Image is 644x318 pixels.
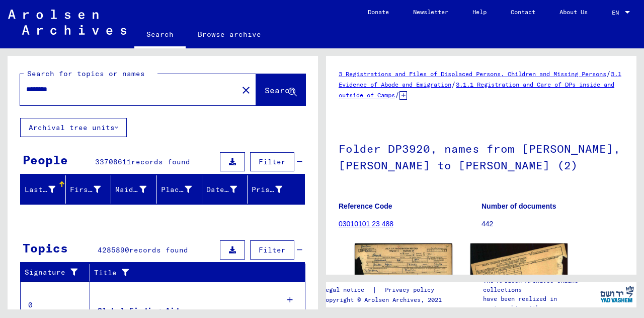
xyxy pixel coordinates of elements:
div: Last Name [25,184,55,195]
div: First Name [70,184,101,195]
div: Topics [23,239,68,257]
a: 3.1.1 Registration and Care of DPs inside and outside of Camps [339,81,614,99]
span: 33708611 [95,157,131,166]
img: yv_logo.png [598,282,636,307]
button: Search [256,74,305,105]
p: 442 [481,219,624,229]
button: Filter [250,152,294,171]
mat-header-cell: Place of Birth [157,175,202,204]
b: Number of documents [481,202,556,210]
span: records found [131,157,190,166]
div: Global Finding Aids [98,305,184,316]
div: Signature [25,265,92,281]
h1: Folder DP3920, names from [PERSON_NAME], [PERSON_NAME] to [PERSON_NAME] (2) [339,125,624,186]
p: Copyright © Arolsen Archives, 2021 [322,295,446,304]
div: People [23,151,68,169]
div: Place of Birth [161,184,192,195]
span: Search [265,85,295,95]
span: Filter [259,157,286,166]
mat-icon: close [240,84,252,96]
b: Reference Code [339,202,392,210]
a: 3 Registrations and Files of Displaced Persons, Children and Missing Persons [339,70,606,78]
span: EN [612,9,623,16]
div: Place of Birth [161,181,204,198]
button: Archival tree units [20,118,127,137]
img: Arolsen_neg.svg [8,10,126,35]
div: Maiden Name [115,181,158,198]
mat-header-cell: Last Name [21,175,66,204]
span: Filter [259,245,286,255]
mat-label: Search for topics or names [27,69,145,78]
p: The Arolsen Archives online collections [483,276,598,294]
span: 4285890 [98,245,129,255]
img: 001.jpg [355,243,452,305]
mat-header-cell: Date of Birth [202,175,248,204]
div: Maiden Name [115,184,146,195]
button: Clear [236,80,256,100]
div: Last Name [25,181,68,198]
span: / [451,80,456,89]
div: Prisoner # [252,181,295,198]
div: Title [94,268,285,278]
div: Title [94,265,295,281]
span: / [606,69,611,78]
span: records found [129,245,188,255]
a: Search [134,22,186,48]
div: Prisoner # [252,184,282,195]
a: 03010101 23 488 [339,220,393,228]
div: Signature [25,267,82,278]
span: / [395,90,399,99]
a: Browse archive [186,22,273,46]
p: have been realized in partnership with [483,294,598,312]
a: Legal notice [322,285,372,295]
div: | [322,285,446,295]
mat-header-cell: Prisoner # [248,175,304,204]
div: First Name [70,181,113,198]
button: Filter [250,240,294,260]
a: Privacy policy [377,285,446,295]
mat-header-cell: Maiden Name [111,175,156,204]
div: Date of Birth [206,184,237,195]
div: Date of Birth [206,181,250,198]
mat-header-cell: First Name [66,175,111,204]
